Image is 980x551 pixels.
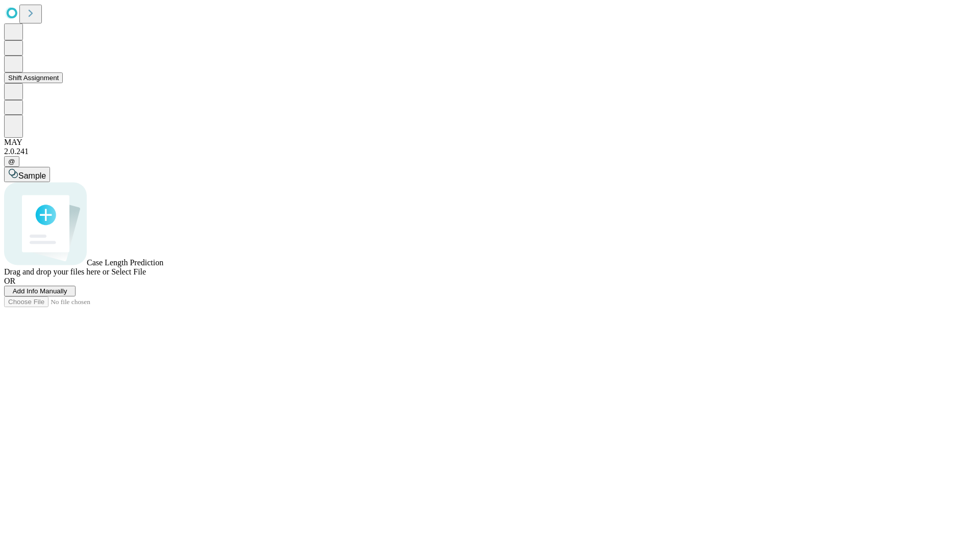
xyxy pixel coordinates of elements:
[4,167,50,182] button: Sample
[4,147,976,156] div: 2.0.241
[18,171,46,180] span: Sample
[87,258,163,267] span: Case Length Prediction
[111,267,146,276] span: Select File
[4,156,19,167] button: @
[4,267,109,276] span: Drag and drop your files here or
[4,138,976,147] div: MAY
[4,286,76,296] button: Add Info Manually
[4,72,63,83] button: Shift Assignment
[13,287,67,295] span: Add Info Manually
[8,158,15,165] span: @
[4,277,15,285] span: OR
